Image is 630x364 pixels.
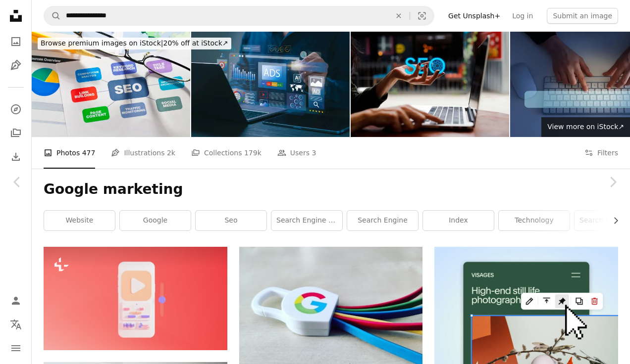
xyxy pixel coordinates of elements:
[442,8,506,24] a: Get Unsplash+
[44,247,227,350] img: A close up of a remote control on a red background
[32,32,237,55] a: Browse premium images on iStock|20% off at iStock↗
[244,147,262,158] span: 179k
[191,137,262,169] a: Collections 179k
[547,123,624,131] span: View more on iStock ↗
[506,8,539,24] a: Log in
[595,135,630,229] a: Next
[191,32,350,137] img: Digital marketing commerce online sale concept, Businessman using laptop with Ads dashboard digit...
[239,311,423,320] a: a white and blue cup with a logo on it
[196,211,266,230] a: seo
[41,39,163,47] span: Browse premium images on iStock |
[347,211,418,230] a: search engine
[44,294,227,303] a: A close up of a remote control on a red background
[423,211,494,230] a: index
[111,137,175,169] a: Illustrations 2k
[6,315,26,334] button: Language
[32,32,190,137] img: SEO Diagram
[277,137,316,169] a: Users 3
[44,211,115,230] a: website
[271,211,342,230] a: search engine optimization
[312,147,316,158] span: 3
[38,38,231,49] div: 20% off at iStock ↗
[547,8,618,24] button: Submit an image
[44,6,434,26] form: Find visuals sitewide
[388,6,410,25] button: Clear
[6,291,26,311] a: Log in / Sign up
[6,123,26,143] a: Collections
[541,117,630,137] a: View more on iStock↗
[584,137,618,169] button: Filters
[410,6,434,25] button: Visual search
[6,32,26,51] a: Photos
[44,181,618,198] h1: Google marketing
[6,338,26,358] button: Menu
[167,147,175,158] span: 2k
[44,6,61,25] button: Search Unsplash
[351,32,509,137] img: Search Engine Optimization Concept
[499,211,570,230] a: technology
[120,211,191,230] a: google
[6,99,26,119] a: Explore
[6,55,26,75] a: Illustrations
